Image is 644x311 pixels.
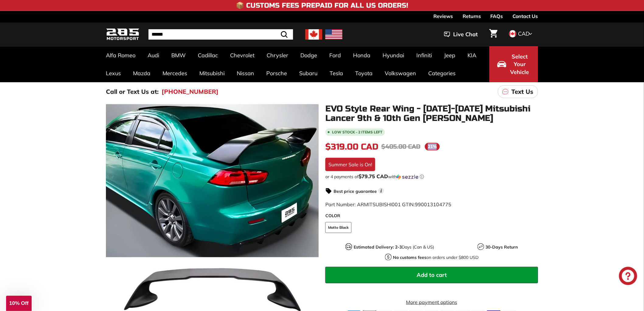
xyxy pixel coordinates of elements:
[231,64,260,82] a: Nissan
[349,64,379,82] a: Toyota
[359,173,388,179] span: $79.75 CAD
[323,46,347,64] a: Ford
[491,11,503,21] a: FAQs
[165,46,192,64] a: BMW
[142,46,165,64] a: Audi
[149,29,293,40] input: Search
[512,87,534,96] p: Text Us
[433,11,453,21] a: Reviews
[325,267,538,283] button: Add to cart
[417,271,447,278] span: Add to cart
[325,174,538,180] div: or 4 payments of$79.75 CADwithSezzle Click to learn more about Sezzle
[425,143,440,150] span: 21%
[325,158,375,171] div: Summer Sale is On!
[193,64,231,82] a: Mitsubishi
[325,104,538,123] h1: EVO Style Rear Wing - [DATE]-[DATE] Mitsubishi Lancer 9th & 10th Gen [PERSON_NAME]
[156,64,193,82] a: Mercedes
[334,189,377,194] strong: Best price guarantee
[354,244,402,250] strong: Estimated Delivery: 2-3
[325,142,378,152] span: $319.00 CAD
[376,46,410,64] a: Hyundai
[410,46,438,64] a: Infiniti
[347,46,376,64] a: Honda
[453,30,478,38] span: Live Chat
[332,130,383,134] span: Low stock - 2 items left
[6,296,32,311] div: 10% Off
[498,85,538,98] a: Text Us
[513,11,538,21] a: Contact Us
[489,46,538,82] button: Select Your Vehicle
[224,46,261,64] a: Chevrolet
[162,87,219,96] a: [PHONE_NUMBER]
[236,2,408,9] h4: 📦 Customs Fees Prepaid for All US Orders!
[463,11,481,21] a: Returns
[486,244,518,250] strong: 30-Days Return
[379,64,422,82] a: Volkswagen
[397,174,418,180] img: Sezzle
[325,213,538,219] label: COLOR
[354,244,434,250] p: Days (Can & US)
[461,46,482,64] a: KIA
[393,255,427,260] strong: No customs fees
[325,174,538,180] div: or 4 payments of with
[518,30,530,37] span: CAD
[422,64,462,82] a: Categories
[127,64,156,82] a: Mazda
[100,46,142,64] a: Alfa Romeo
[100,64,127,82] a: Lexus
[106,87,159,96] p: Call or Text Us at:
[9,300,28,306] span: 10% Off
[415,201,451,207] span: 990013104775
[192,46,224,64] a: Cadillac
[438,46,461,64] a: Jeep
[486,24,501,45] a: Cart
[509,53,530,76] span: Select Your Vehicle
[378,188,384,194] span: i
[381,143,420,150] span: $405.00 CAD
[261,46,294,64] a: Chrysler
[325,299,538,306] a: More payment options
[325,201,451,207] span: Part Number: ARMITSUBISHI001 GTIN:
[294,46,323,64] a: Dodge
[293,64,324,82] a: Subaru
[260,64,293,82] a: Porsche
[324,64,349,82] a: Tesla
[436,27,486,42] button: Live Chat
[106,27,139,42] img: Logo_285_Motorsport_areodynamics_components
[617,267,639,287] inbox-online-store-chat: Shopify online store chat
[393,254,479,261] p: on orders under $800 USD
